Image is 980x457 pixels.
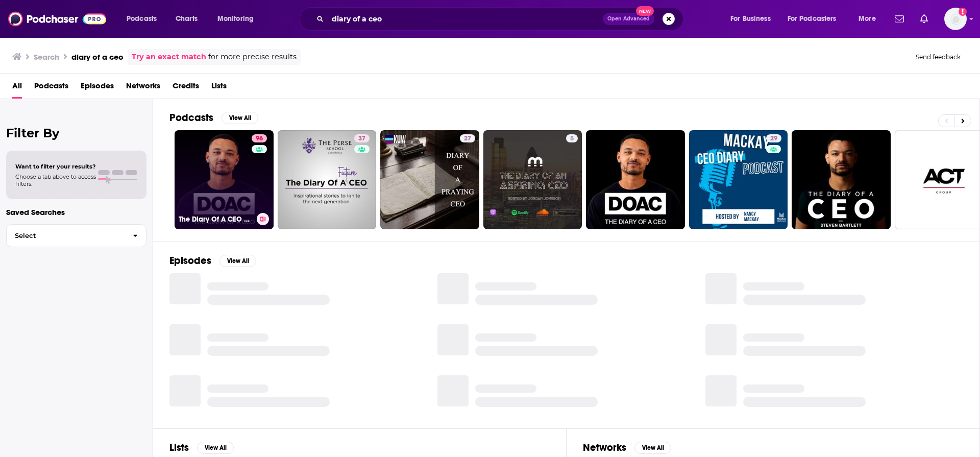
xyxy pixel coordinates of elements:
span: 29 [770,134,777,144]
button: open menu [210,11,267,27]
a: Charts [169,11,204,27]
span: For Business [730,12,771,26]
button: Send feedback [913,53,964,61]
div: Search podcasts, credits, & more... [309,7,693,31]
a: Show notifications dropdown [891,10,908,28]
button: open menu [851,11,889,27]
span: Choose a tab above to access filters. [15,173,96,187]
span: Podcasts [127,12,157,26]
span: Open Advanced [607,16,650,21]
a: 5 [483,130,582,229]
a: Podcasts [34,78,68,99]
button: View All [634,442,671,454]
a: Try an exact match [132,51,206,63]
a: PodcastsView All [169,111,258,124]
span: 5 [570,134,574,144]
span: Charts [176,12,198,26]
button: View All [222,112,258,124]
a: Show notifications dropdown [916,10,932,28]
span: Monitoring [217,12,254,26]
span: 27 [464,134,471,144]
img: Podchaser - Follow, Share and Rate Podcasts [8,9,106,29]
h2: Filter By [6,126,146,140]
a: 27 [380,130,479,229]
span: Want to filter your results? [15,163,96,170]
a: Credits [173,78,199,99]
a: NetworksView All [583,441,671,454]
h3: Search [34,52,59,62]
a: 96 [252,134,267,142]
p: Saved Searches [6,207,146,217]
span: Select [7,232,125,239]
a: 29 [689,130,788,229]
button: open menu [723,11,783,27]
button: Show profile menu [944,8,967,30]
h2: Podcasts [169,111,213,124]
span: More [859,12,876,26]
a: All [12,78,22,99]
span: For Podcasters [788,12,837,26]
a: 29 [766,134,781,142]
a: 96The Diary Of A CEO with [PERSON_NAME] [175,130,274,229]
span: New [636,6,654,16]
a: Networks [126,78,160,99]
h3: The Diary Of A CEO with [PERSON_NAME] [179,215,253,224]
span: 37 [358,134,365,144]
a: 27 [460,134,475,142]
img: User Profile [944,8,967,30]
a: 37 [278,130,377,229]
h3: diary of a ceo [71,52,124,62]
button: open menu [119,11,170,27]
h2: Networks [583,441,626,454]
a: 37 [354,134,370,142]
h2: Lists [169,441,189,454]
svg: Add a profile image [959,8,967,16]
a: ListsView All [169,441,234,454]
button: View All [197,442,234,454]
span: for more precise results [208,51,297,63]
button: open menu [781,11,851,27]
span: Logged in as rowan.sullivan [944,8,967,30]
h2: Episodes [169,254,211,267]
a: Episodes [81,78,114,99]
button: Open AdvancedNew [603,13,654,25]
input: Search podcasts, credits, & more... [328,11,603,27]
a: Lists [211,78,227,99]
button: View All [219,255,256,267]
a: EpisodesView All [169,254,256,267]
span: 96 [256,134,263,144]
a: 5 [566,134,578,142]
button: Select [6,224,146,247]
